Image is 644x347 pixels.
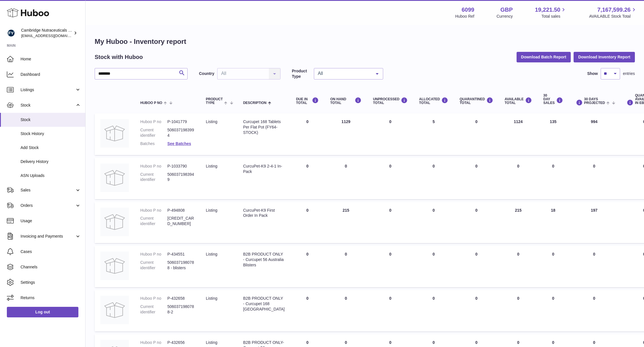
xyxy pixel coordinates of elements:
span: listing [206,119,217,124]
span: Total sales [541,14,567,19]
span: Orders [21,203,75,208]
div: AVAILABLE Total [505,97,532,105]
div: Cambridge Nutraceuticals Ltd [21,28,72,38]
span: listing [206,252,217,256]
span: AVAILABLE Stock Total [589,14,637,19]
td: 0 [499,246,538,287]
h2: Stock with Huboo [95,53,143,61]
span: 0 [475,164,478,168]
dt: Current identifier [140,172,167,183]
strong: GBP [500,6,513,14]
a: Log out [7,307,78,317]
span: Dashboard [21,72,81,77]
span: Add Stock [21,145,81,150]
img: product image [100,252,129,280]
h1: My Huboo - Inventory report [95,37,635,46]
span: Huboo P no [140,101,162,105]
dd: P-432656 [167,340,194,345]
dt: Current identifier [140,304,167,315]
td: 0 [569,158,620,199]
div: 30 DAY SALES [543,94,563,105]
td: 0 [290,158,324,199]
td: 215 [499,202,538,243]
span: Product Type [206,97,223,105]
span: 7,167,599.26 [597,6,631,14]
td: 5 [413,113,454,155]
span: Settings [21,280,81,285]
span: 0 [475,252,478,256]
td: 0 [499,290,538,331]
td: 0 [538,290,569,331]
td: 0 [569,246,620,287]
dt: Huboo P no [140,252,167,257]
td: 0 [538,246,569,287]
span: entries [623,71,635,76]
span: [EMAIL_ADDRESS][DOMAIN_NAME] [21,33,84,38]
div: B2B PRODUCT ONLY - Curcupet 56 Australia Blisters [243,252,285,268]
span: Channels [21,264,81,270]
img: product image [100,119,129,148]
span: Listings [21,87,75,93]
td: 0 [499,158,538,199]
span: listing [206,340,217,345]
label: Product Type [292,68,311,79]
td: 0 [367,158,413,199]
span: listing [206,296,217,301]
td: 0 [569,290,620,331]
span: All [316,71,371,76]
td: 0 [413,246,454,287]
a: 19,221.50 Total sales [535,6,567,19]
td: 0 [324,290,367,331]
dd: P-1041779 [167,119,194,124]
a: 7,167,599.26 AVAILABLE Stock Total [589,6,637,19]
span: Description [243,101,267,105]
td: 0 [367,246,413,287]
dt: Huboo P no [140,119,167,124]
span: 0 [475,119,478,124]
td: 18 [538,202,569,243]
td: 0 [324,158,367,199]
label: Show [587,71,598,76]
td: 0 [290,113,324,155]
td: 0 [538,158,569,199]
dd: 5060371980788 - blisters [167,260,194,271]
dt: Current identifier [140,216,167,226]
dt: Batches [140,141,167,146]
td: 0 [413,158,454,199]
dt: Current identifier [140,127,167,138]
img: huboo@camnutra.com [7,29,15,37]
span: Usage [21,218,81,224]
span: Stock History [21,131,81,136]
div: UNPROCESSED Total [373,97,408,105]
td: 0 [290,202,324,243]
img: product image [100,164,129,192]
dd: P-434551 [167,252,194,257]
dd: P-494808 [167,208,194,213]
div: Currency [497,14,513,19]
td: 994 [569,113,620,155]
div: ALLOCATED Total [419,97,448,105]
span: 30 DAYS PROJECTED [584,97,605,105]
div: CurcuPet-K9 First Order In Pack [243,208,285,219]
td: 0 [367,113,413,155]
div: Huboo Ref [455,14,474,19]
strong: 6099 [462,6,474,14]
span: listing [206,208,217,213]
span: Sales [21,187,75,193]
span: Cases [21,249,81,254]
span: Invoicing and Payments [21,234,75,239]
dd: 5060371983994 [167,127,194,138]
dd: 5060371983949 [167,172,194,183]
img: product image [100,208,129,236]
dt: Huboo P no [140,296,167,301]
button: Download Inventory Report [574,52,635,62]
dt: Huboo P no [140,340,167,345]
span: Delivery History [21,159,81,164]
td: 0 [367,290,413,331]
a: See Batches [167,141,191,146]
span: Stock [21,117,81,123]
label: Country [199,71,214,76]
button: Download Batch Report [517,52,571,62]
span: 0 [475,208,478,213]
div: ON HAND Total [330,97,361,105]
